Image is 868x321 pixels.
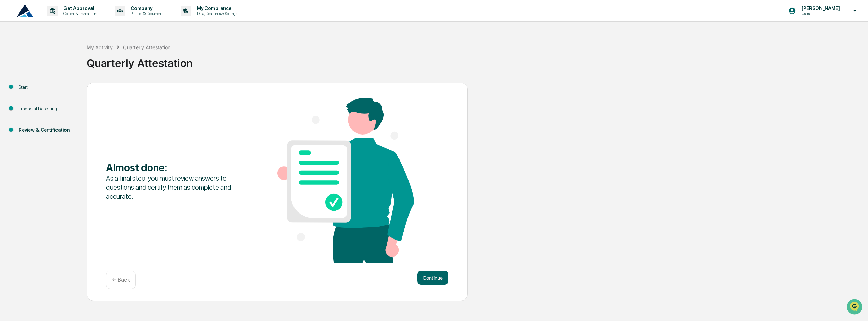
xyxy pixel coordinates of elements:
a: Powered byPylon [49,117,84,123]
div: 🖐️ [7,88,12,94]
span: Pylon [69,118,84,123]
p: Company [125,6,167,11]
div: Start new chat [24,53,114,60]
div: Quarterly Attestation [123,44,170,50]
img: Almost done [277,98,414,263]
img: logo [17,4,33,17]
span: Attestations [57,87,86,94]
span: Data Lookup [14,101,44,107]
div: Start [19,84,76,91]
div: As a final step, you must review answers to questions and certify them as complete and accurate. [106,174,243,201]
a: 🔎Data Lookup [4,98,46,110]
p: Users [796,11,843,16]
img: 1746055101610-c473b297-6a78-478c-a979-82029cc54cd1 [7,53,19,66]
iframe: Open customer support [846,298,865,317]
p: Get Approval [58,6,101,11]
div: Financial Reporting [19,105,76,112]
a: 🖐️Preclearance [4,85,47,97]
p: Policies & Documents [125,11,167,16]
div: Almost done : [106,161,243,174]
div: Review & Certification [19,127,76,134]
div: 🔎 [7,101,12,107]
a: 🗄️Attestations [47,85,89,97]
div: We're available if you need us! [24,60,88,66]
p: Data, Deadlines & Settings [191,11,240,16]
p: My Compliance [191,6,240,11]
p: ← Back [112,277,130,283]
p: How can we help? [7,15,126,26]
div: My Activity [87,44,113,50]
span: Preclearance [14,87,45,94]
p: Content & Transactions [58,11,101,16]
p: [PERSON_NAME] [796,6,843,11]
div: 🗄️ [50,88,56,94]
button: Start new chat [118,55,126,63]
div: Quarterly Attestation [87,51,865,69]
button: Continue [417,271,448,285]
